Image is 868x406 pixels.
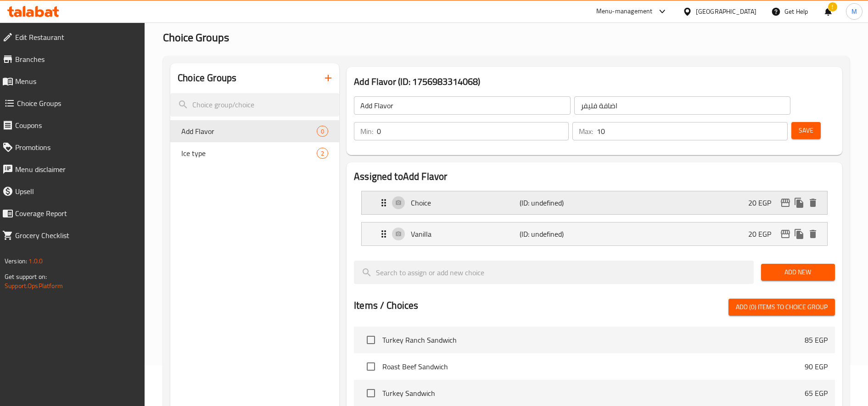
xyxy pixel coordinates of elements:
[5,280,63,292] a: Support.OpsPlatform
[748,228,778,239] p: 20 EGP
[181,126,317,137] span: Add Flavor
[805,361,828,372] p: 90 EGP
[361,357,381,376] span: Select choice
[170,93,339,117] input: search
[317,126,328,137] div: Choices
[362,191,827,214] div: Expand
[791,122,821,139] button: Save
[696,6,756,17] div: [GEOGRAPHIC_DATA]
[354,299,418,312] h2: Items / Choices
[170,120,339,142] div: Add Flavor0
[778,227,792,241] button: edit
[15,208,138,219] span: Coverage Report
[579,126,593,137] p: Max:
[354,187,835,218] li: Expand
[792,196,806,210] button: duplicate
[15,186,138,197] span: Upsell
[361,384,381,403] span: Select choice
[748,197,778,208] p: 20 EGP
[806,196,820,210] button: delete
[736,301,828,313] span: Add (0) items to choice group
[354,261,754,284] input: search
[361,330,381,350] span: Select choice
[15,142,138,153] span: Promotions
[382,388,805,399] span: Turkey Sandwich
[596,6,653,17] div: Menu-management
[799,125,813,136] span: Save
[778,196,792,210] button: edit
[317,148,328,159] div: Choices
[181,148,317,159] span: Ice type
[382,361,805,372] span: Roast Beef Sandwich
[15,76,138,87] span: Menus
[411,228,520,239] p: Vanilla
[411,197,520,208] p: Choice
[792,227,806,241] button: duplicate
[178,71,236,85] h2: Choice Groups
[768,267,828,278] span: Add New
[382,334,805,345] span: Turkey Ranch Sandwich
[851,6,857,17] span: M
[15,32,138,43] span: Edit Restaurant
[520,228,592,239] p: (ID: undefined)
[15,230,138,241] span: Grocery Checklist
[354,74,835,89] h3: Add Flavor (ID: 1756983314068)
[520,197,592,208] p: (ID: undefined)
[28,255,43,267] span: 1.0.0
[354,218,835,250] li: Expand
[15,54,138,65] span: Branches
[805,388,828,399] p: 65 EGP
[170,142,339,164] div: Ice type2
[15,164,138,175] span: Menu disclaimer
[360,126,373,137] p: Min:
[317,149,328,158] span: 2
[362,222,827,245] div: Expand
[728,299,835,316] button: Add (0) items to choice group
[163,27,229,48] span: Choice Groups
[5,271,47,283] span: Get support on:
[805,334,828,345] p: 85 EGP
[354,170,835,184] h2: Assigned to Add Flavor
[761,264,835,281] button: Add New
[806,227,820,241] button: delete
[317,127,328,136] span: 0
[15,120,138,131] span: Coupons
[17,98,138,109] span: Choice Groups
[5,255,27,267] span: Version:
